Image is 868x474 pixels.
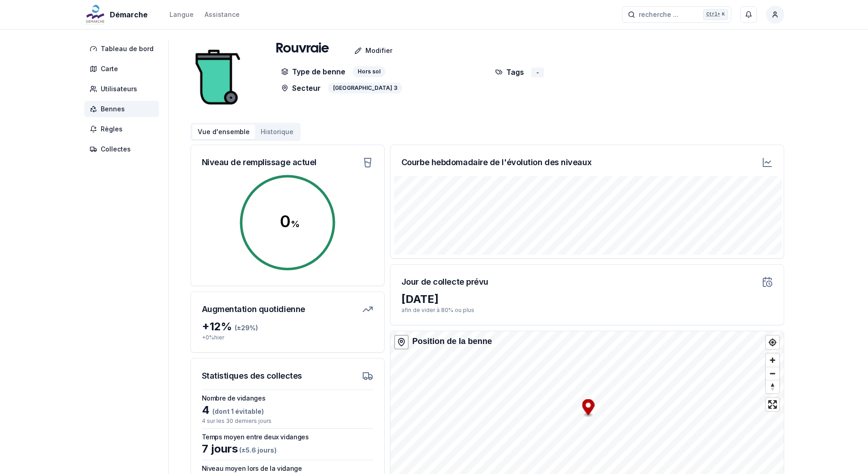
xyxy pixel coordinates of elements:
[84,121,163,137] a: Règles
[281,83,321,94] p: Secteur
[101,145,131,154] span: Collectes
[329,42,400,60] a: Modifier
[190,41,245,114] img: bin Image
[281,66,345,77] p: Type de benne
[84,61,163,77] a: Carte
[639,10,678,19] span: recherche ...
[202,394,373,403] h3: Nombre de vidanges
[202,303,305,316] h3: Augmentation quotidienne
[328,83,402,94] div: [GEOGRAPHIC_DATA] 3
[255,125,299,139] button: Historique
[365,46,392,55] p: Modifier
[202,370,302,382] h3: Statistiques des collectes
[84,41,163,57] a: Tableau de bord
[202,403,373,417] div: 4
[401,292,773,307] div: [DATE]
[202,432,373,442] h3: Temps moyen entre deux vidanges
[202,464,373,473] h3: Niveau moyen lors de la vidange
[766,367,779,380] button: Zoom out
[169,9,194,20] button: Langue
[582,399,594,418] div: Map marker
[101,104,125,114] span: Bennes
[401,276,488,288] h3: Jour de collecte prévu
[84,81,163,97] a: Utilisateurs
[622,6,731,23] button: recherche ...Ctrl+K
[412,335,492,348] div: Position de la benne
[401,156,591,169] h3: Courbe hebdomadaire de l'évolution des niveaux
[766,336,779,349] button: Find my location
[84,4,106,26] img: Démarche Logo
[205,9,240,20] a: Assistance
[202,319,373,334] div: + 12 %
[202,334,373,341] p: + 0 % hier
[84,9,151,20] a: Démarche
[766,398,779,411] button: Enter fullscreen
[766,380,779,393] button: Reset bearing to north
[353,66,385,77] div: Hors sol
[202,156,317,169] h3: Niveau de remplissage actuel
[101,64,118,73] span: Carte
[169,10,194,19] div: Langue
[202,442,373,456] div: 7 jours
[401,307,773,314] p: afin de vider à 80% ou plus
[766,354,779,367] button: Zoom in
[110,9,148,20] span: Démarche
[84,141,163,157] a: Collectes
[766,367,779,380] span: Zoom out
[101,44,154,53] span: Tableau de bord
[192,125,255,139] button: Vue d'ensemble
[210,407,264,415] span: (dont 1 évitable)
[276,41,329,57] h1: Rouvraie
[101,84,137,94] span: Utilisateurs
[531,68,544,78] div: -
[101,125,123,134] span: Règles
[202,417,373,425] p: 4 sur les 30 derniers jours
[235,324,258,332] span: (± 29 %)
[84,101,163,117] a: Bennes
[495,66,524,78] p: Tags
[238,446,277,454] span: (± 5.6 jours )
